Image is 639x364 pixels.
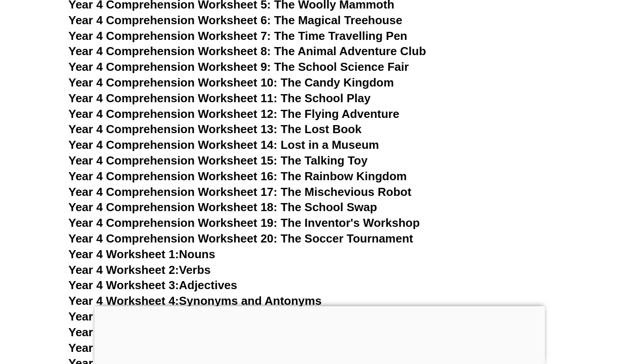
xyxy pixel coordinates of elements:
[69,294,322,308] a: Year 4 Worksheet 4:Synonyms and Antonyms
[94,306,545,362] iframe: Advertisement
[69,138,379,152] a: Year 4 Comprehension Worksheet 14: Lost in a Museum
[69,325,254,339] a: Year 4 Worksheet 6:Conjunctions
[69,247,215,261] a: Year 4 Worksheet 1:Nouns
[69,263,179,277] span: Year 4 Worksheet 2:
[69,91,371,105] a: Year 4 Comprehension Worksheet 11: The School Play
[69,60,409,74] a: Year 4 Comprehension Worksheet 9: The School Science Fair
[485,263,639,364] iframe: Chat Widget
[69,310,179,323] span: Year 4 Worksheet 5:
[69,122,362,136] a: Year 4 Comprehension Worksheet 13: The Lost Book
[69,216,420,230] a: Year 4 Comprehension Worksheet 19: The Inventor's Workshop
[69,29,408,43] a: Year 4 Comprehension Worksheet 7: The Time Travelling Pen
[69,13,403,27] a: Year 4 Comprehension Worksheet 6: The Magical Treehouse
[69,232,413,245] a: Year 4 Comprehension Worksheet 20: The Soccer Tournament
[69,294,179,308] span: Year 4 Worksheet 4:
[69,263,211,277] a: Year 4 Worksheet 2:Verbs
[69,185,412,199] a: Year 4 Comprehension Worksheet 17: The Mischevious Robot
[69,341,368,355] a: Year 4 Worksheet 7:Simple and Compound Sentences
[69,247,179,261] span: Year 4 Worksheet 1:
[69,278,238,292] a: Year 4 Worksheet 3:Adjectives
[69,154,368,167] a: Year 4 Comprehension Worksheet 15: The Talking Toy
[69,341,179,355] span: Year 4 Worksheet 7:
[69,107,400,121] a: Year 4 Comprehension Worksheet 12: The Flying Adventure
[69,278,179,292] span: Year 4 Worksheet 3:
[69,44,426,58] a: Year 4 Comprehension Worksheet 8: The Animal Adventure Club
[69,169,407,183] a: Year 4 Comprehension Worksheet 16: The Rainbow Kingdom
[69,310,254,323] a: Year 4 Worksheet 5:Homophones
[69,200,377,214] a: Year 4 Comprehension Worksheet 18: The School Swap
[69,325,179,339] span: Year 4 Worksheet 6:
[69,76,394,89] a: Year 4 Comprehension Worksheet 10: The Candy Kingdom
